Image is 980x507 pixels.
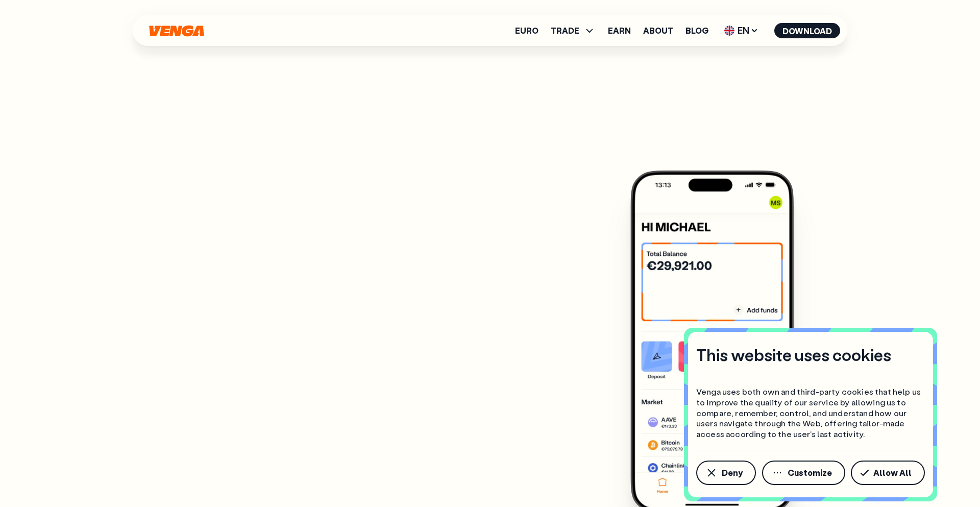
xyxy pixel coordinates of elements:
[762,461,845,485] button: Customize
[724,26,734,36] img: flag-uk
[873,469,912,477] span: Allow All
[851,461,925,485] button: Allow All
[788,469,832,477] span: Customize
[722,469,743,477] span: Deny
[696,461,756,485] button: Deny
[696,387,925,440] p: Venga uses both own and third-party cookies that help us to improve the quality of our service by...
[608,27,631,35] a: Earn
[774,23,840,38] button: Download
[685,27,708,35] a: Blog
[551,27,579,35] span: TRADE
[721,22,762,39] span: EN
[148,25,205,37] svg: Home
[515,27,538,35] a: Euro
[551,25,596,37] span: TRADE
[643,27,673,35] a: About
[696,344,891,366] h4: This website uses cookies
